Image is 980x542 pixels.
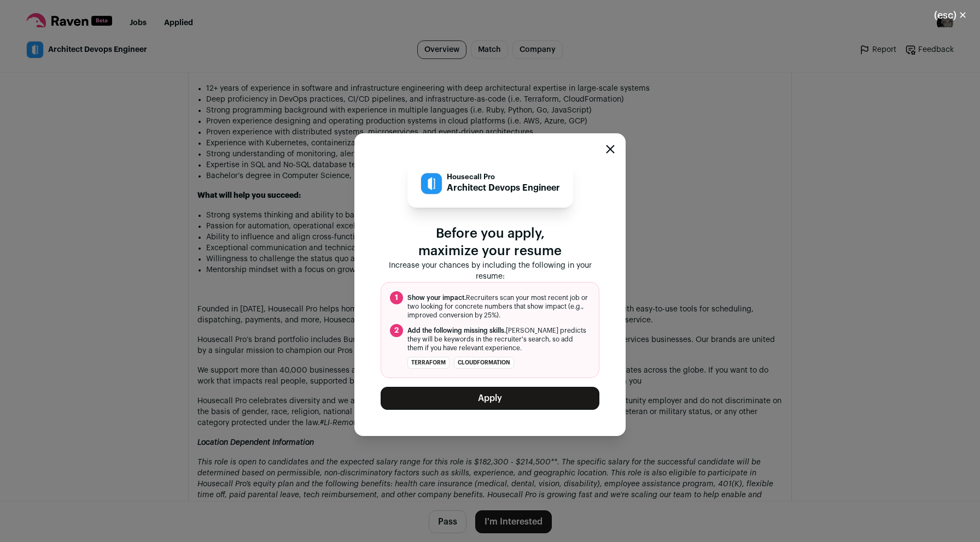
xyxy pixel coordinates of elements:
span: Add the following missing skills. [407,327,506,334]
button: Close modal [921,3,980,27]
span: Show your impact. [407,294,466,301]
span: [PERSON_NAME] predicts they will be keywords in the recruiter's search, so add them if you have r... [407,326,590,352]
button: Close modal [606,145,615,154]
p: Housecall Pro [447,173,560,181]
li: CloudFormation [454,357,514,369]
span: 1 [390,291,403,304]
span: Recruiters scan your most recent job or two looking for concrete numbers that show impact (e.g., ... [407,293,590,320]
p: Increase your chances by including the following in your resume: [381,260,599,282]
span: 2 [390,324,403,337]
img: 50820638fbbef858084be7031e7fe5d3882026760f01bb1710990aa1a0507563.jpg [421,173,442,194]
button: Apply [381,387,599,410]
li: Terraform [407,357,450,369]
p: Architect Devops Engineer [447,181,560,195]
p: Before you apply, maximize your resume [381,225,599,260]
